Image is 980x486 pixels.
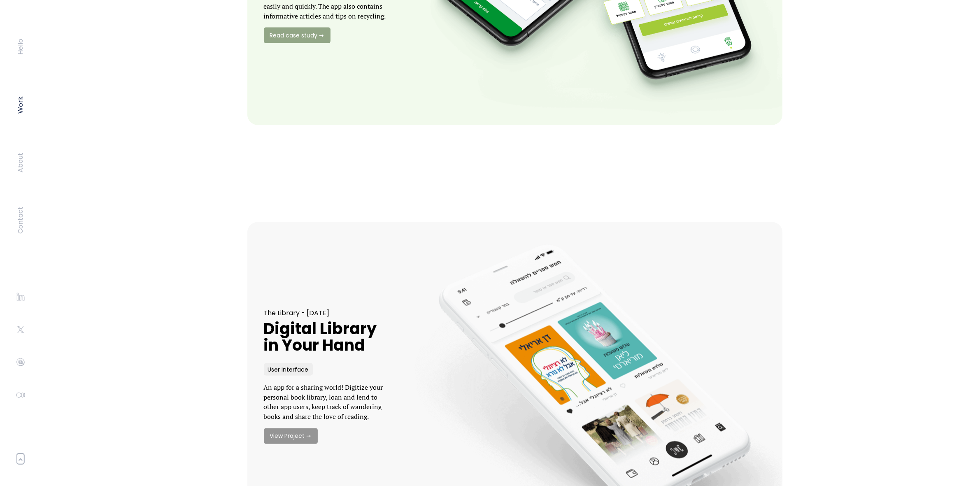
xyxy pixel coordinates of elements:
a: Work [16,96,25,114]
div: User Interface [264,363,313,376]
div: The Library - [DATE] [264,309,393,317]
a: Contact [16,207,25,234]
h1: Digital Library in Your Hand [264,321,393,353]
p: An app for a sharing world! Digitize your personal book library, loan and lend to other app users... [264,382,393,422]
a: Hello [16,39,25,55]
a: View Project ➞ [264,428,318,444]
a: About [16,153,25,172]
a: Read case study ➞ [264,28,331,43]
